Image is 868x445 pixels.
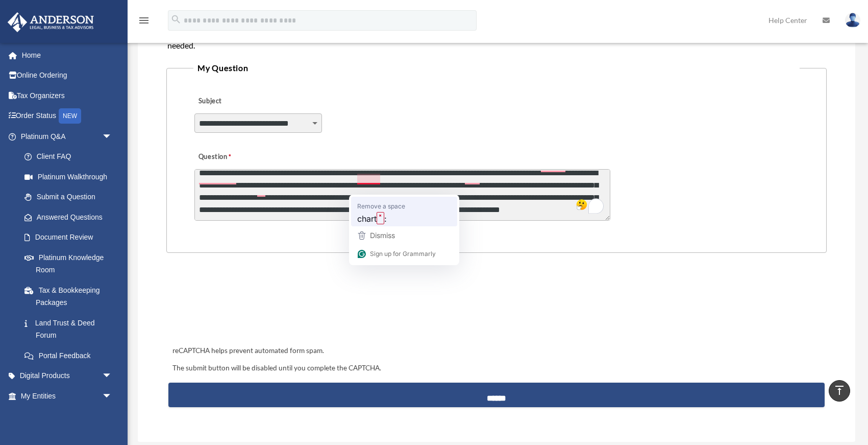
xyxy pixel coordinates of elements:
a: Online Ordering [7,65,128,86]
a: vertical_align_top [829,380,850,402]
legend: My Question [193,61,800,75]
span: arrow_drop_down [102,126,122,147]
a: Tax Organizers [7,85,128,106]
i: search [170,14,182,25]
span: arrow_drop_down [102,386,122,407]
a: Land Trust & Deed Forum [14,313,128,345]
span: arrow_drop_down [102,406,122,427]
a: Platinum Walkthrough [14,167,128,187]
a: Platinum Q&Aarrow_drop_down [7,126,128,147]
a: Submit a Question [14,187,122,207]
label: Subject [194,95,291,109]
a: Home [7,45,128,65]
a: Tax & Bookkeeping Packages [14,280,128,313]
i: vertical_align_top [833,384,846,396]
div: The submit button will be disabled until you complete the CAPTCHA. [168,362,825,374]
span: arrow_drop_down [102,366,122,387]
a: Portal Feedback [14,345,128,366]
a: My Anderson Teamarrow_drop_down [7,406,128,427]
div: NEW [59,108,81,124]
a: Document Review [14,227,128,248]
i: menu [138,14,150,27]
label: Question [194,150,274,165]
a: Answered Questions [14,207,128,227]
iframe: reCAPTCHA [169,285,325,324]
a: menu [138,18,150,27]
textarea: To enrich screen reader interactions, please activate Accessibility in Grammarly extension settings [194,169,610,221]
div: reCAPTCHA helps prevent automated form spam. [168,345,825,357]
img: Anderson Advisors Platinum Portal [5,12,97,32]
a: Digital Productsarrow_drop_down [7,366,128,386]
a: Client FAQ [14,147,128,167]
a: Order StatusNEW [7,106,128,127]
img: User Pic [845,13,860,28]
a: My Entitiesarrow_drop_down [7,386,128,406]
a: Platinum Knowledge Room [14,247,128,280]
